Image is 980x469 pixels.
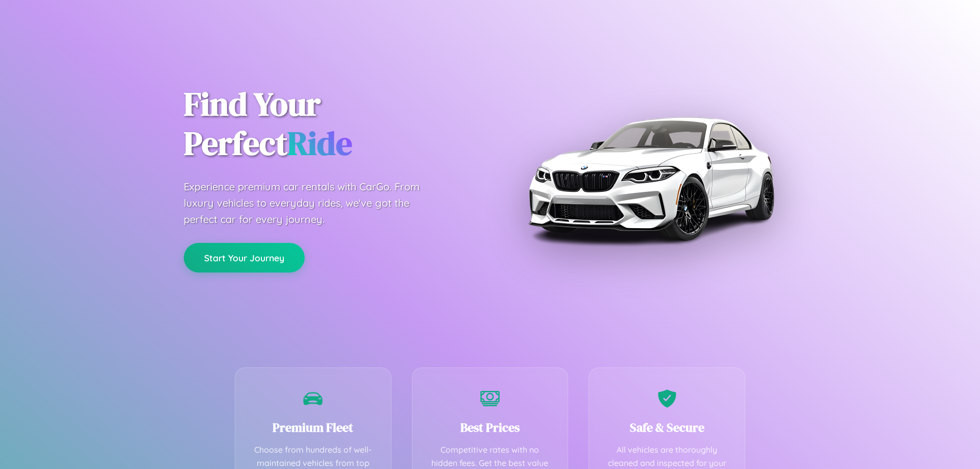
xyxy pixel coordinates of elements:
[184,179,439,228] p: Experience premium car rentals with CarGo. From luxury vehicles to everyday rides, we've got the ...
[184,85,475,163] h1: Find Your Perfect
[251,419,376,436] h3: Premium Fleet
[287,121,352,165] span: Ride
[428,419,553,436] h3: Best Prices
[184,243,305,273] button: Start Your Journey
[604,419,729,436] h3: Safe & Secure
[523,51,778,306] img: Premium BMW car rental vehicle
